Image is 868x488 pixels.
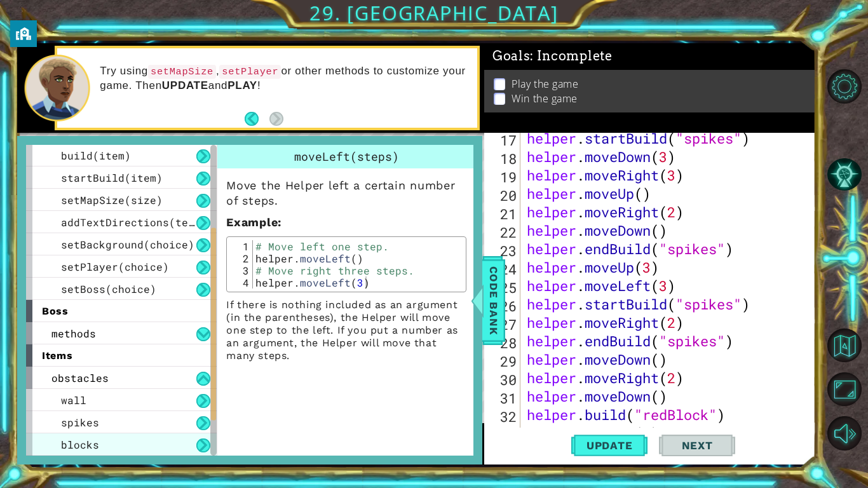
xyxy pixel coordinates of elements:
strong: : [226,215,281,229]
div: 26 [487,297,520,315]
span: Next [669,439,726,452]
div: 27 [487,315,520,334]
button: privacy banner [10,20,37,47]
div: 28 [487,334,520,352]
div: boss [26,300,217,322]
div: 29 [487,352,520,370]
div: 20 [487,186,520,205]
span: boss [42,305,68,317]
span: : Incomplete [530,48,612,64]
span: methods [51,327,96,340]
div: 34 [487,444,520,463]
div: 17 [487,131,520,149]
span: wall [61,393,86,407]
div: 25 [487,278,520,297]
span: obstacles [51,371,109,384]
button: Mute [827,416,862,451]
span: setMapSize(size) [61,193,163,207]
button: Back to Map [827,329,862,363]
p: Try using , or other methods to customize your game. Then and ! [100,64,468,93]
button: Maximize Browser [827,372,862,407]
code: setMapSize [148,65,216,79]
span: Goals [492,48,613,64]
p: Move the Helper left a certain number of steps. [226,178,466,208]
div: 2 [230,252,253,264]
span: Example [226,215,278,229]
span: setBackground(choice) [61,238,194,251]
strong: PLAY [227,79,257,91]
div: 31 [487,389,520,407]
div: moveLeft(steps) [217,145,475,168]
span: Code Bank [484,261,504,339]
div: 1 [230,240,253,252]
div: 18 [487,149,520,168]
div: 21 [487,205,520,223]
span: blocks [61,438,99,451]
a: Back to Map [829,323,868,367]
div: 22 [487,223,520,241]
button: Back [245,112,269,126]
span: addTextDirections(text) [61,215,207,229]
div: 3 [230,264,253,276]
button: Level Options [827,69,862,104]
div: 19 [487,168,520,186]
span: startBuild(item) [61,171,163,184]
p: If there is nothing included as an argument (in the parentheses), the Helper will move one step t... [226,299,466,362]
button: Next [269,112,283,126]
strong: UPDATE [162,79,208,91]
span: Update [574,439,646,452]
span: items [42,349,72,362]
button: AI Hint [827,158,862,192]
p: Win the game [512,91,578,105]
div: 24 [487,260,520,278]
code: setPlayer [219,65,281,79]
span: moveLeft(steps) [294,149,399,164]
div: 23 [487,241,520,260]
p: Play the game [512,77,578,91]
button: Next [659,429,735,462]
div: items [26,344,217,367]
div: 32 [487,407,520,426]
div: 33 [487,426,520,444]
div: 4 [230,276,253,288]
span: build(item) [61,149,131,162]
span: setPlayer(choice) [61,260,169,273]
span: setBoss(choice) [61,282,156,295]
span: spikes [61,416,99,429]
button: Update [571,429,648,462]
div: 30 [487,370,520,389]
